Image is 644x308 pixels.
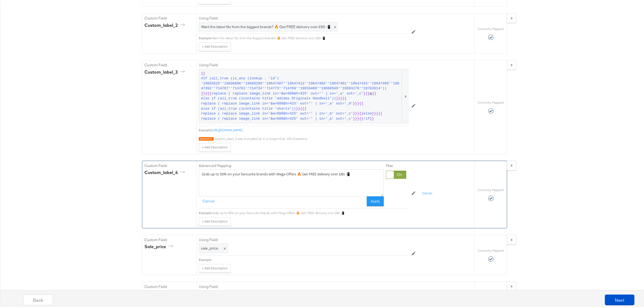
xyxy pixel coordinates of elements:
[336,95,340,100] span: }}
[144,61,194,66] label: Custom Field:
[144,21,187,27] div: custom_label_2
[478,247,504,251] label: Correctly Mapped
[367,195,384,205] button: Apply
[144,242,175,248] div: sale_price
[201,70,205,75] span: {{
[199,142,231,150] button: + Add Description
[511,61,513,66] strong: x
[214,135,408,140] div: custom_label_3 was truncated as it is longer than 100 characters.
[511,282,513,287] strong: x
[359,100,364,105] span: {{
[478,99,504,103] label: Correctly Mapped
[201,75,401,90] span: #if (all_true (is_any (lookup . 'id') '19603525''19606896''19609290''19647407''19647413''19647403...
[199,195,218,205] button: Cancel
[201,110,353,115] span: replace ( replace image_link in='&w=600&h=425' out='' ) in='_b' out='_c'
[199,162,232,167] label: Advanced Mapping:
[201,90,205,95] span: }}
[296,105,300,110] span: }}
[364,115,370,120] span: /if
[199,127,212,131] div: Example:
[144,162,194,167] label: Custom Field:
[359,110,364,115] span: {{
[340,95,346,100] span: {{{
[199,14,408,19] label: Using Field:
[201,23,336,28] span: Want the latest fits from the biggest brands? 🔥 Get FREE delivery over £80 📲
[144,236,194,241] label: Custom Field:
[507,12,516,22] button: x
[376,110,382,115] span: {{{
[199,236,408,241] label: Using Field:
[372,110,376,115] span: }}
[199,136,214,140] div: Warning:
[507,280,516,290] button: x
[353,115,359,120] span: }}}
[199,256,212,261] div: Example:
[201,100,353,105] span: replace ( replace image_link in='&w=600&h=425' out='' ) in='_a' out='_d'
[144,168,187,174] div: custom_label_4
[511,161,513,166] strong: x
[199,209,212,214] div: Example:
[372,90,377,95] span: {{
[402,68,408,122] span: x
[199,283,408,288] label: Using Field:
[199,41,231,50] button: + Add Description
[359,115,364,120] span: {{
[201,115,353,120] span: replace ( replace image_link in='&w=600&h=425' out='' ) in='_a' out='_c'
[507,159,516,169] button: x
[199,35,212,39] div: Example:
[478,186,504,191] label: Correctly Mapped
[419,188,435,196] button: Cancel
[370,115,374,120] span: }}
[144,283,194,288] label: Custom Field:
[511,236,513,241] strong: x
[331,21,338,30] span: x
[201,244,218,249] span: sale_price
[212,127,242,131] a: [URL][DOMAIN_NAME]
[223,244,226,249] span: x
[212,209,408,214] div: Grab up to 50% on your favourite brands with Mega Offers 🔥 Get FREE delivery over £80 📲
[201,70,406,120] span: &
[364,110,372,115] span: else
[23,293,53,304] button: Back
[201,95,336,100] span: else if (all_true (icontains title 'adidas Originals Handball'))
[386,162,406,167] label: Max:
[511,14,513,19] strong: x
[300,105,306,110] span: {{{
[144,14,194,19] label: Custom Field:
[212,90,364,95] span: replace ( replace image_link in='&w=600&h=425' out='' ) in='_a' out='_c'
[205,90,212,95] span: {{{
[201,105,296,110] span: else if (all_true (icontains title 'shorts'))
[364,90,370,95] span: }}}
[353,100,359,105] span: }}}
[212,35,408,39] div: Want the latest fits from the biggest brands? 🔥 Get FREE delivery over £80 📲
[199,61,408,66] label: Using Field:
[199,168,384,195] textarea: Grab up to 50% on your favourite brands with Mega Offers 🔥 Get FREE delivery over £80 📲
[478,25,504,30] label: Correctly Mapped
[507,234,516,243] button: x
[353,110,359,115] span: }}}
[199,263,231,271] button: + Add Description
[507,59,516,68] button: x
[144,68,187,74] div: custom_label_3
[199,216,231,225] button: + Add Description
[605,293,635,304] button: Next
